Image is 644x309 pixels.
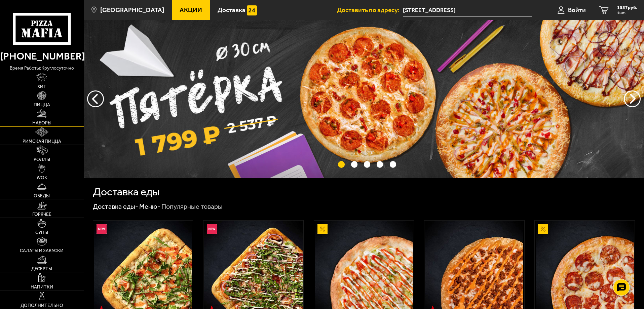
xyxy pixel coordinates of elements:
span: Супы [35,230,48,235]
button: предыдущий [624,90,641,107]
span: Доставка [218,7,245,13]
span: Салаты и закуски [20,248,64,253]
span: WOK [37,176,47,180]
span: Войти [568,7,586,13]
button: точки переключения [390,161,396,167]
span: 1537 руб. [617,5,637,10]
span: Пицца [34,103,50,107]
span: Напитки [31,285,53,289]
span: Доставить по адресу: [337,7,403,13]
img: Акционный [317,224,328,234]
button: точки переключения [338,161,344,167]
div: Популярные товары [161,202,223,211]
span: Роллы [34,157,50,162]
img: Акционный [538,224,548,234]
span: Обеды [34,194,50,198]
span: Наборы [32,121,51,125]
button: точки переключения [351,161,357,167]
img: Новинка [207,224,217,234]
h1: Доставка еды [93,187,160,197]
button: следующий [87,90,104,107]
a: Доставка еды- [93,202,138,210]
span: Десерты [31,267,52,271]
span: [GEOGRAPHIC_DATA] [100,7,164,13]
img: Новинка [97,224,107,234]
span: Дополнительно [21,303,63,308]
button: точки переключения [377,161,383,167]
span: 1 шт. [617,11,637,15]
span: Комендантский проспект, 71 [403,4,532,16]
input: Ваш адрес доставки [403,4,532,16]
a: Меню- [139,202,160,210]
button: точки переключения [364,161,370,167]
span: Акции [180,7,202,13]
img: 15daf4d41897b9f0e9f617042186c801.svg [247,5,257,15]
span: Римская пицца [23,139,61,144]
span: Хит [37,84,46,89]
span: Горячее [32,212,51,217]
